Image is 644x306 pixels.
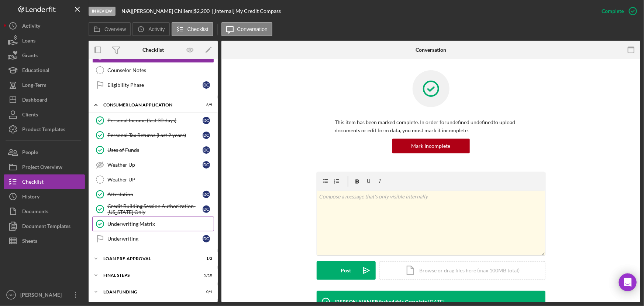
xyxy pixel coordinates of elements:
[89,22,131,36] button: Overview
[103,290,194,294] div: Loan Funding
[92,157,214,172] a: Weather UpDC
[602,4,624,18] div: Complete
[22,33,35,50] div: Loans
[107,221,214,227] div: Underwriting Matrix
[89,7,116,16] div: In Review
[22,18,40,35] div: Activity
[317,261,376,280] button: Post
[148,26,165,32] label: Activity
[4,189,85,204] button: History
[199,256,212,261] div: 1 / 2
[121,8,132,14] div: |
[22,204,48,221] div: Documents
[92,128,214,143] a: Personal Tax Returns (Last 2 years)DC
[203,235,210,242] div: D C
[22,122,65,139] div: Product Templates
[107,177,214,183] div: Weather UP
[22,160,62,176] div: Project Overview
[194,8,210,14] span: $2,200
[107,132,203,138] div: Personal Tax Returns (Last 2 years)
[107,82,203,88] div: Eligibility Phase
[22,219,70,235] div: Document Templates
[416,47,446,53] div: Conversation
[92,231,214,246] a: UnderwritingDC
[22,92,47,109] div: Dashboard
[107,203,203,215] div: Credit Building Session Authorization- [US_STATE] Only
[199,273,212,278] div: 5 / 10
[203,117,210,124] div: D C
[212,8,281,14] div: | [Internal] My Credit Compass
[92,78,214,92] a: Eligibility PhaseDC
[22,145,38,161] div: People
[428,299,445,305] time: 2025-09-15 14:24
[4,288,85,302] button: SO[PERSON_NAME]
[4,174,85,189] button: Checklist
[107,236,203,242] div: Underwriting
[4,219,85,234] button: Document Templates
[22,63,49,79] div: Educational
[392,139,470,153] button: Mark Incomplete
[107,191,203,197] div: Attestation
[4,160,85,174] button: Project Overview
[4,33,85,48] a: Loans
[187,26,209,32] label: Checklist
[103,256,194,261] div: Loan Pre-Approval
[92,217,214,231] a: Underwriting Matrix
[4,204,85,219] a: Documents
[4,78,85,92] button: Long-Term
[594,4,640,18] button: Complete
[4,63,85,78] button: Educational
[22,189,39,206] div: History
[107,162,203,168] div: Weather Up
[142,47,164,53] div: Checklist
[199,290,212,294] div: 0 / 1
[4,234,85,248] button: Sheets
[4,48,85,63] button: Grants
[4,122,85,137] button: Product Templates
[22,78,47,94] div: Long-Term
[107,118,203,123] div: Personal Income (last 30 days)
[203,161,210,169] div: D C
[103,273,194,278] div: FINAL STEPS
[203,191,210,198] div: D C
[92,202,214,217] a: Credit Building Session Authorization- [US_STATE] OnlyDC
[203,146,210,154] div: D C
[341,261,351,280] div: Post
[132,8,194,14] div: [PERSON_NAME] Chillers |
[335,118,527,135] p: This item has been marked complete. In order for undefined undefined to upload documents or edit ...
[22,234,37,250] div: Sheets
[92,63,214,78] a: Counselor Notes
[4,92,85,107] button: Dashboard
[92,172,214,187] a: Weather UP
[619,273,637,291] div: Open Intercom Messenger
[172,22,213,36] button: Checklist
[203,81,210,89] div: D C
[4,107,85,122] button: Clients
[221,22,273,36] button: Conversation
[203,132,210,139] div: D C
[103,103,194,107] div: Consumer Loan Application
[411,139,451,153] div: Mark Incomplete
[4,145,85,160] button: People
[92,143,214,157] a: Uses of FundsDC
[199,103,212,107] div: 6 / 9
[104,26,126,32] label: Overview
[107,147,203,153] div: Uses of Funds
[18,288,66,304] div: [PERSON_NAME]
[107,67,214,73] div: Counselor Notes
[22,107,38,124] div: Clients
[4,18,85,33] button: Activity
[237,26,268,32] label: Conversation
